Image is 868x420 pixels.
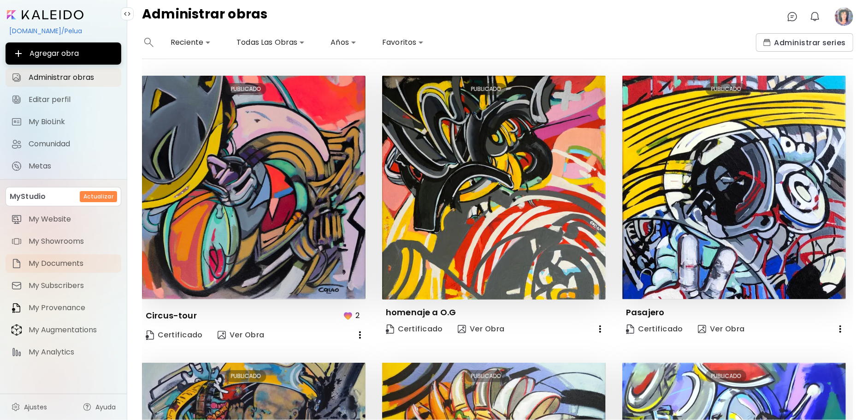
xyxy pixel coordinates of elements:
button: view-artVer Obra [454,320,508,338]
img: view-art [218,331,226,339]
div: PUBLICADO [225,370,266,382]
span: My Analytics [29,348,116,357]
p: Pasajero [626,307,664,318]
img: thumbnail [622,76,846,299]
div: PUBLICADO [465,370,506,382]
a: itemMy Provenance [6,299,121,317]
div: Todas Las Obras [233,35,308,50]
a: CertificateCertificado [142,326,207,344]
span: Ajustes [24,402,47,412]
span: Comunidad [29,139,116,149]
span: Agregar obra [13,48,114,59]
button: view-artVer Obra [694,320,749,338]
a: itemMy Showrooms [6,232,121,251]
img: item [11,324,22,336]
div: PUBLICADO [705,83,746,95]
span: Certificado [146,330,203,340]
a: CertificateCertificado [622,320,687,338]
a: Ayuda [77,398,121,416]
button: Agregar obra [6,42,121,65]
span: Metas [29,162,116,171]
img: item [11,258,22,269]
button: bellIcon [807,9,823,24]
span: Ver Obra [458,324,505,334]
p: 2 [355,310,360,321]
img: collections [763,39,771,46]
img: item [11,302,22,313]
img: thumbnail [142,76,366,299]
span: Certificado [386,324,443,334]
img: item [11,236,22,247]
span: Ver Obra [218,330,265,340]
a: CertificateCertificado [382,320,447,338]
span: Administrar series [763,38,846,48]
img: Certificate [626,324,634,334]
img: My BioLink icon [11,116,22,127]
span: My Provenance [29,303,116,312]
img: Comunidad icon [11,138,22,150]
button: search [142,33,156,52]
img: item [11,347,22,358]
a: itemMy Analytics [6,343,121,361]
img: Certificate [146,330,154,340]
button: favorites2 [340,307,366,324]
img: settings [11,402,20,412]
img: search [144,38,154,47]
img: favorites [342,310,354,321]
span: My Website [29,215,116,224]
a: itemMy Website [6,210,121,228]
div: [DOMAIN_NAME]/Pelua [6,23,121,39]
img: Metas icon [11,161,22,172]
p: Circus-tour [146,310,197,321]
img: Editar perfil icon [11,94,22,105]
div: PUBLICADO [705,370,746,382]
a: itemMy Augmentations [6,321,121,339]
button: view-artVer Obra [214,326,268,344]
h6: Actualizar [83,192,113,201]
span: My Subscribers [29,281,116,290]
div: PUBLICADO [225,83,266,95]
div: Favoritos [378,35,427,50]
span: Ayuda [95,402,116,412]
button: collectionsAdministrar series [756,33,853,52]
span: Ver Obra [698,324,745,334]
a: Comunidad iconComunidad [6,135,121,153]
span: Administrar obras [29,73,116,82]
span: My Documents [29,259,116,268]
p: MyStudio [10,191,46,202]
a: completeMy BioLink iconMy BioLink [6,113,121,131]
img: collapse [124,10,131,18]
a: Ajustes [6,398,53,416]
img: view-art [698,325,706,333]
span: My Showrooms [29,237,116,246]
div: PUBLICADO [465,83,506,95]
p: homenaje a O.G [386,307,456,318]
span: My Augmentations [29,325,116,335]
img: chatIcon [787,11,798,22]
img: view-art [458,325,466,333]
span: My BioLink [29,117,116,126]
div: Reciente [167,35,214,50]
img: bellIcon [809,11,821,22]
a: itemMy Subscribers [6,276,121,295]
a: Administrar obras iconAdministrar obras [6,68,121,87]
div: Años [327,35,360,50]
img: Administrar obras icon [11,72,22,83]
span: Editar perfil [29,95,116,104]
img: Certificate [386,324,394,334]
img: item [11,214,22,225]
img: help [83,402,92,412]
a: Editar perfil iconEditar perfil [6,90,121,109]
a: completeMetas iconMetas [6,157,121,175]
img: item [11,280,22,291]
img: thumbnail [382,76,606,300]
span: Certificado [626,324,683,334]
a: itemMy Documents [6,254,121,273]
h4: Administrar obras [142,7,268,26]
